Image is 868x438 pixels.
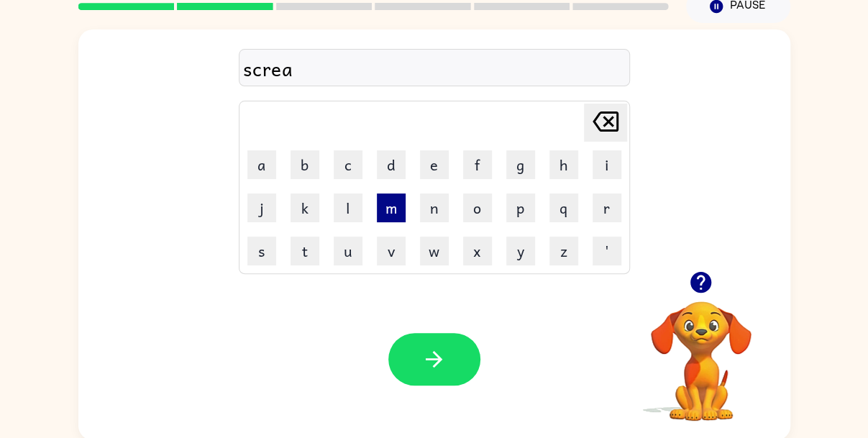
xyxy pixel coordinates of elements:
[291,193,319,222] button: k
[291,237,319,265] button: t
[377,193,406,222] button: m
[506,150,535,179] button: g
[549,150,578,179] button: h
[334,237,362,265] button: u
[247,237,276,265] button: s
[593,237,621,265] button: '
[247,150,276,179] button: a
[463,237,492,265] button: x
[291,150,319,179] button: b
[506,237,535,265] button: y
[629,279,773,423] video: Your browser must support playing .mp4 files to use Literably. Please try using another browser.
[377,150,406,179] button: d
[463,193,492,222] button: o
[247,193,276,222] button: j
[463,150,492,179] button: f
[506,193,535,222] button: p
[420,237,449,265] button: w
[593,193,621,222] button: r
[377,237,406,265] button: v
[420,150,449,179] button: e
[593,150,621,179] button: i
[549,193,578,222] button: q
[549,237,578,265] button: z
[334,193,362,222] button: l
[334,150,362,179] button: c
[243,53,626,83] div: screa
[420,193,449,222] button: n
